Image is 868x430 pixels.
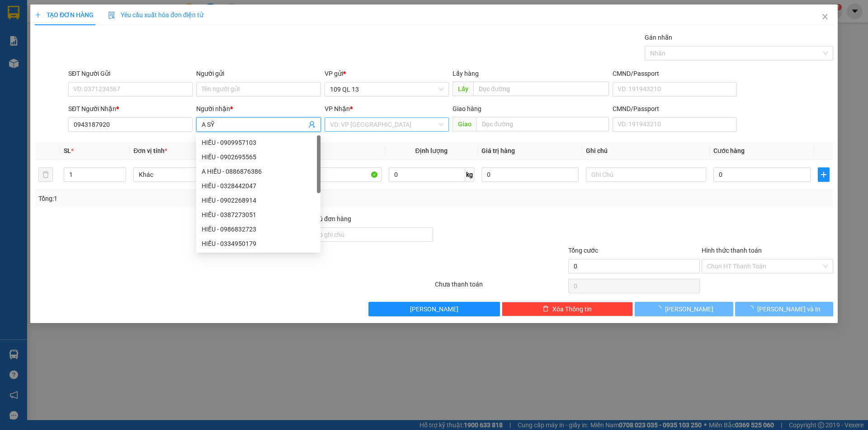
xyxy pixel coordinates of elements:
span: loading [655,305,665,312]
input: VD: Bàn, Ghế [261,167,381,182]
div: Chưa thanh toán [434,279,567,295]
label: Hình thức thanh toán [702,247,762,254]
div: CMND/Passport [613,69,737,79]
div: HIẾU - 0909957103 [196,135,321,150]
b: GỬI : 109 QL 13 [4,56,91,71]
input: Ghi Chú [586,167,706,182]
div: HIẾU - 0986832723 [196,222,321,236]
label: Gán nhãn [645,34,672,41]
span: Yêu cầu xuất hóa đơn điện tử [108,11,203,18]
span: [PERSON_NAME] và In [757,304,821,314]
span: 109 QL 13 [330,83,443,96]
span: kg [465,167,474,182]
div: A HIẾU - 0886876386 [202,166,315,176]
div: CMND/Passport [613,104,737,114]
span: Giá trị hàng [481,147,515,154]
th: Ghi chú [582,142,710,160]
div: Tổng: 1 [38,194,335,203]
img: icon [108,12,115,19]
div: VP gửi [325,69,449,79]
span: phone [52,33,59,40]
span: Xóa Thông tin [552,304,592,314]
span: Khác [139,168,248,181]
div: SĐT Người Gửi [68,69,193,79]
button: Close [812,5,838,30]
button: [PERSON_NAME] [368,302,500,316]
img: logo.jpg [4,4,49,49]
span: Giao [453,117,476,131]
div: Người gửi [196,69,321,79]
span: close [821,13,829,20]
div: HIẾU - 0334950179 [196,236,321,251]
span: user-add [308,121,316,128]
button: [PERSON_NAME] và In [735,302,833,316]
button: delete [38,167,53,182]
b: [PERSON_NAME] [52,6,128,17]
div: HIẾU - 0986832723 [202,224,315,234]
div: HIẾU - 0902268914 [196,193,321,208]
span: loading [747,305,757,312]
span: Lấy [453,82,473,96]
span: environment [52,22,59,29]
div: Người nhận [196,104,321,114]
div: HIẾU - 0334950179 [202,239,315,249]
span: plus [818,171,829,178]
span: Định lượng [415,147,448,154]
span: plus [35,12,41,18]
div: HIẾU - 0328442047 [202,181,315,191]
label: Ghi chú đơn hàng [302,215,351,222]
span: TẠO ĐƠN HÀNG [35,11,94,18]
input: Ghi chú đơn hàng [302,227,433,242]
li: 02523854854 [4,31,172,42]
span: Lấy hàng [453,70,479,77]
input: 0 [481,167,579,182]
input: Dọc đường [473,82,609,96]
div: SĐT Người Nhận [68,104,193,114]
span: [PERSON_NAME] [410,304,458,314]
div: HIẾU - 0902695565 [196,150,321,164]
span: [PERSON_NAME] [665,304,713,314]
div: A HIẾU - 0886876386 [196,164,321,179]
span: delete [542,305,549,313]
li: 01 [PERSON_NAME] [4,20,172,31]
span: Cước hàng [713,147,745,154]
span: Đơn vị tính [133,147,167,154]
div: HIẾU - 0387273051 [196,208,321,222]
span: Giao hàng [453,105,481,112]
span: VP Nhận [325,105,350,112]
div: HIẾU - 0328442047 [196,179,321,193]
input: Dọc đường [476,117,609,131]
button: [PERSON_NAME] [635,302,733,316]
div: HIẾU - 0902268914 [202,195,315,205]
span: Tổng cước [568,247,598,254]
div: HIẾU - 0387273051 [202,210,315,220]
button: deleteXóa Thông tin [502,302,633,316]
div: HIẾU - 0909957103 [202,138,315,148]
div: HIẾU - 0902695565 [202,152,315,162]
span: SL [64,147,71,154]
button: plus [818,167,830,182]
